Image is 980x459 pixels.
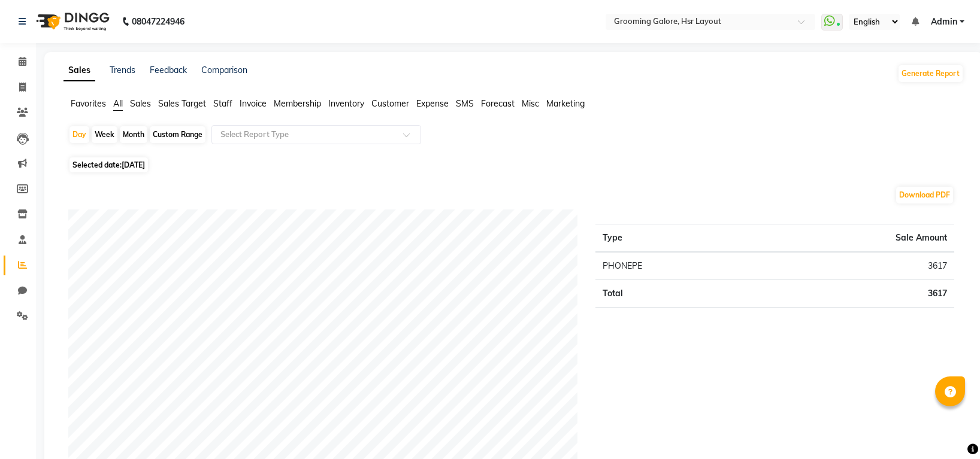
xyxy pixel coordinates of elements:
td: Total [595,280,757,308]
td: 3617 [757,252,954,280]
td: 3617 [757,280,954,308]
span: Admin [931,16,957,28]
span: Favorites [71,98,106,109]
span: Misc [522,98,539,109]
span: All [113,98,123,109]
a: Comparison [201,65,247,75]
td: PHONEPE [595,252,757,280]
iframe: chat widget [930,411,968,447]
div: Custom Range [150,126,205,143]
span: Sales [130,98,151,109]
span: SMS [456,98,474,109]
span: Selected date: [69,157,148,172]
span: Marketing [546,98,585,109]
span: Invoice [240,98,267,109]
button: Download PDF [896,187,953,203]
span: Staff [213,98,232,109]
div: Month [120,126,147,143]
div: Week [92,126,117,143]
a: Sales [63,60,95,81]
span: Inventory [328,98,364,109]
span: Sales Target [158,98,206,109]
span: Forecast [481,98,515,109]
span: Customer [371,98,409,109]
span: Expense [416,98,449,109]
span: Membership [274,98,321,109]
b: 08047224946 [132,5,184,38]
button: Generate Report [899,65,963,82]
th: Sale Amount [757,224,954,253]
div: Day [69,126,89,143]
a: Trends [110,65,135,75]
a: Feedback [150,65,187,75]
img: logo [31,5,113,38]
span: [DATE] [122,160,145,169]
th: Type [595,224,757,253]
